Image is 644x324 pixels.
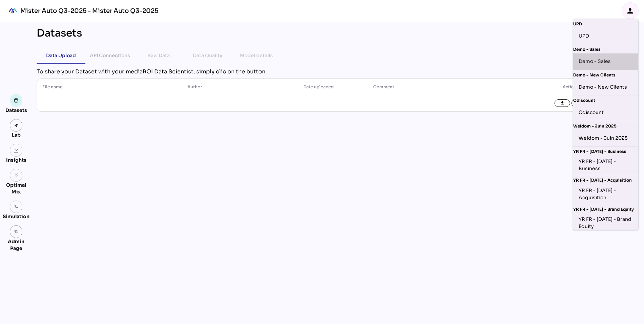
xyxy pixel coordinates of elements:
div: Weldom - Juin 2025 [579,133,633,143]
div: Lab [9,132,24,138]
img: graph.svg [14,148,19,153]
div: Demo - New Clients [579,82,633,92]
div: YR FR - [DATE] - Acquisition [579,187,633,201]
div: Raw Data [147,51,170,60]
th: Author [182,79,298,95]
div: YR FR - [DATE] - Brand Equity [579,216,633,230]
div: Admin Page [3,238,29,252]
div: YR FR - [DATE] - Business [573,146,638,155]
th: File name [37,79,182,95]
div: Data Upload [46,51,76,60]
div: Cdiscount [573,95,638,104]
div: Demo - Sales [579,56,633,67]
div: Datasets [5,107,27,114]
div: To share your Dataset with your mediaROI Data Scientist, simply clic on the button. [37,68,629,76]
div: Cdiscount [579,107,633,118]
div: Model details [240,51,273,60]
div: Demo - Sales [573,44,638,53]
div: Weldom - Juin 2025 [573,121,638,130]
th: Date uploaded [298,79,367,95]
i: grain [14,173,19,178]
div: UPD [579,30,633,41]
div: Datasets [37,27,82,39]
div: YR FR - [DATE] - Brand Equity [573,204,638,213]
div: UPD [573,19,638,28]
div: Mister Auto Q3-2025 - Mister Auto Q3-2025 [20,7,158,15]
i: person [626,7,634,15]
div: Insights [6,157,26,163]
i: admin_panel_settings [14,229,19,234]
img: lab.svg [14,123,19,128]
div: Demo - New Clients [573,70,638,79]
div: Data Quality [193,51,222,60]
th: Actions [513,79,629,95]
div: API Connections [90,51,130,60]
div: mediaROI [5,3,20,18]
img: data.svg [14,98,19,103]
div: YR FR - [DATE] - Business [579,158,633,172]
img: settings.svg [14,205,19,209]
div: YR FR - [DATE] - Acquisition [573,175,638,184]
th: Comment [368,79,513,95]
i: file_download [560,101,565,106]
div: Optimal Mix [3,182,29,195]
div: Simulation [3,213,29,220]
